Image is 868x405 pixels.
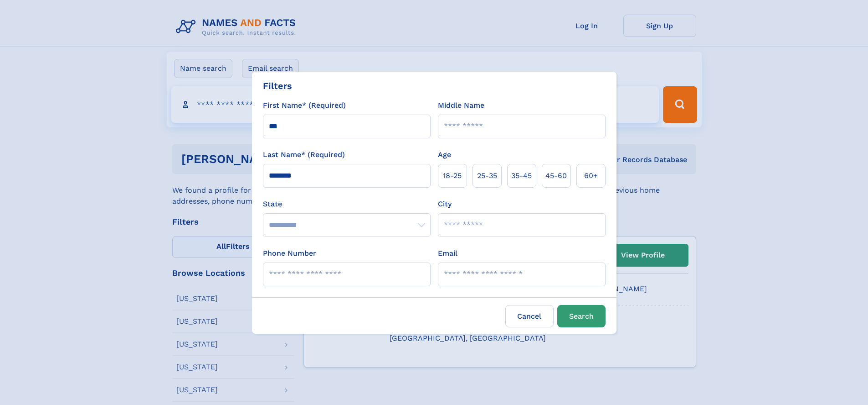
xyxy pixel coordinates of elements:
[263,199,431,210] label: State
[263,149,345,160] label: Last Name* (Required)
[511,170,532,181] span: 35‑45
[438,100,484,111] label: Middle Name
[438,149,451,160] label: Age
[443,170,462,181] span: 18‑25
[438,199,452,210] label: City
[263,79,292,93] div: Filters
[263,100,346,111] label: First Name* (Required)
[545,170,567,181] span: 45‑60
[438,248,457,259] label: Email
[505,305,554,327] label: Cancel
[584,170,598,181] span: 60+
[557,305,606,327] button: Search
[477,170,497,181] span: 25‑35
[263,248,316,259] label: Phone Number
